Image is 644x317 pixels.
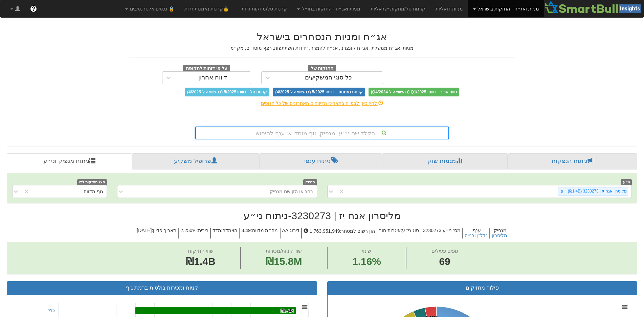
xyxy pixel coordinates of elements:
[178,228,210,239] h5: ריבית : 2.250%
[430,0,468,17] a: מניות דואליות
[508,153,637,169] a: ניתוח הנפקות
[31,5,35,12] span: ?
[292,0,365,17] a: מניות ואג״ח - החזקות בחו״ל
[77,179,107,185] span: הצג החזקות לפי
[129,46,515,51] h5: מניות, אג״ח ממשלתי, אג״ח קונצרני, אג״ח להמרה, יחידות השתתפות, רצף מוסדיים, מק״מ
[365,0,430,17] a: קרנות סל/מחקות ישראליות
[308,65,336,72] span: החזקות של
[281,308,294,313] tspan: ₪8.4M
[465,233,488,238] button: נדל"ן ובנייה
[266,248,302,254] span: שווי קניות/מכירות
[352,254,381,269] span: 1.16%
[84,188,103,195] div: גוף מדווח
[266,256,302,267] span: ₪15.8M
[179,0,237,17] a: 🔒קרנות נאמנות זרות
[305,74,352,81] div: כל סוגי המשקיעים
[431,248,458,254] span: גופים פעילים
[259,153,382,169] a: ניתוח ענפי
[25,0,42,17] a: ?
[333,285,632,291] h3: פילוח מחזיקים
[7,210,637,221] h2: מליסרון אגח יז | 3230273 - ניתוח ני״ע
[492,233,507,238] button: מליסרון
[196,127,448,139] div: הקלד שם ני״ע, מנפיק, גוף מוסדי או ענף לחיפוש...
[48,308,55,313] a: כלל
[377,228,421,239] h5: סוג ני״ע : איגרות חוב
[280,228,302,239] h5: דירוג : AA
[120,0,179,17] a: 🔒 נכסים אלטרנטיבים
[566,187,628,195] div: מליסרון אגח יז | 3230273 (₪1.4B)
[462,228,489,239] h5: ענף :
[362,248,371,254] span: שינוי
[7,153,132,169] a: ניתוח מנפיק וני״ע
[198,74,227,81] div: דיווח אחרון
[273,88,365,96] span: קרנות נאמנות - דיווחי 5/2025 (בהשוואה ל-4/2025)
[431,254,458,269] span: 69
[421,228,462,239] h5: מס' ני״ע : 3230273
[303,179,317,185] span: מנפיק
[12,285,312,291] h3: קניות ומכירות בולטות ברמת גוף
[129,31,515,42] h2: אג״ח ומניות הנסחרים בישראל
[301,228,377,239] h5: הון רשום למסחר : 1,763,951,949
[124,100,520,107] div: לחץ כאן לצפייה בתאריכי הדיווחים האחרונים של כל הגופים
[210,228,239,239] h5: הצמדה : מדד
[270,188,313,195] div: בחר או הזן שם מנפיק
[239,228,280,239] h5: מח״מ מדווח : 3.49
[382,153,508,169] a: מגמות שוק
[237,0,292,17] a: קרנות סל/מחקות זרות
[468,0,544,17] a: מניות ואג״ח - החזקות בישראל
[369,88,459,96] span: טווח ארוך - דיווחי Q1/2025 (בהשוואה ל-Q4/2024)
[188,248,214,254] span: שווי החזקות
[186,256,215,267] span: ₪1.4B
[132,153,259,169] a: פרופיל משקיע
[544,0,644,14] img: Smartbull
[185,88,269,96] span: קרנות סל - דיווחי 5/2025 (בהשוואה ל-4/2025)
[183,65,230,72] span: על פי דוחות לתקופה
[135,228,178,239] h5: תאריך פדיון : [DATE]
[489,228,509,239] h5: מנפיק :
[621,179,632,185] span: ני״ע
